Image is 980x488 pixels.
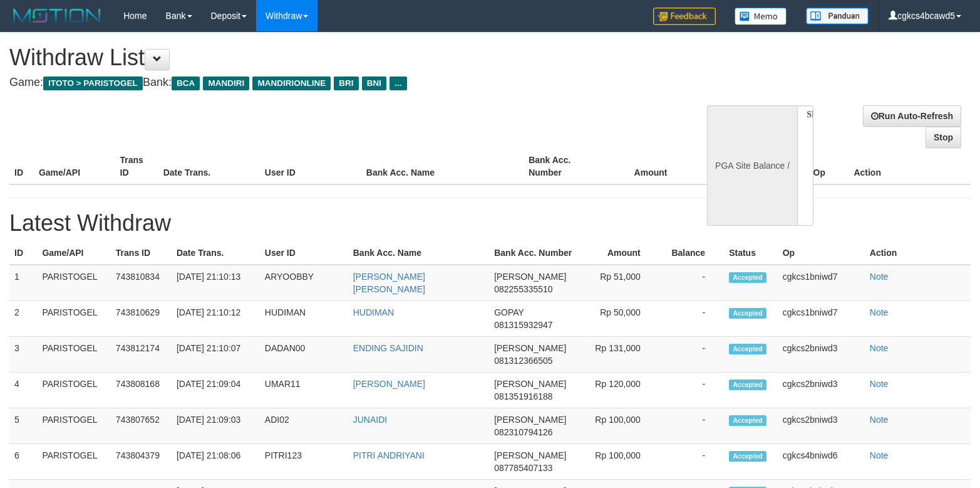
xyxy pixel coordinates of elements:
[37,337,110,373] td: PARISTOGEL
[583,265,659,301] td: Rp 51,000
[37,444,110,480] td: PARISTOGEL
[583,301,659,337] td: Rp 50,000
[111,241,172,265] th: Trans ID
[172,301,260,337] td: [DATE] 21:10:12
[870,415,889,425] a: Note
[37,408,110,444] td: PARISTOGEL
[494,391,552,401] span: 081351916188
[348,241,489,265] th: Bank Acc. Name
[583,444,659,480] td: Rp 100,000
[686,149,760,184] th: Balance
[707,105,797,226] div: PGA Site Balance /
[870,379,889,389] a: Note
[260,301,348,337] td: HUDIMAN
[353,343,423,353] a: ENDING SAJIDIN
[848,149,971,184] th: Action
[111,444,172,480] td: 743804379
[158,149,260,184] th: Date Trans.
[203,77,249,90] span: MANDIRI
[172,408,260,444] td: [DATE] 21:09:03
[778,408,865,444] td: cgkcs2bniwd3
[729,379,766,390] span: Accepted
[494,307,524,317] span: GOPAY
[659,408,724,444] td: -
[260,241,348,265] th: User ID
[111,301,172,337] td: 743810629
[260,265,348,301] td: ARYOOBBY
[494,463,552,473] span: 087785407133
[806,8,869,24] img: panduan.png
[9,337,37,373] td: 3
[172,337,260,373] td: [DATE] 21:10:07
[870,450,889,460] a: Note
[252,77,331,90] span: MANDIRIONLINE
[9,211,971,236] h1: Latest Withdraw
[353,307,394,317] a: HUDIMAN
[353,450,425,460] a: PITRI ANDRIYANI
[9,301,37,337] td: 2
[260,337,348,373] td: DADAN00
[583,241,659,265] th: Amount
[724,241,778,265] th: Status
[583,408,659,444] td: Rp 100,000
[778,373,865,408] td: cgkcs2bniwd3
[870,343,889,353] a: Note
[659,444,724,480] td: -
[37,265,110,301] td: PARISTOGEL
[334,77,358,90] span: BRI
[778,241,865,265] th: Op
[659,301,724,337] td: -
[659,241,724,265] th: Balance
[172,241,260,265] th: Date Trans.
[778,337,865,373] td: cgkcs2bniwd3
[9,444,37,480] td: 6
[778,265,865,301] td: cgkcs1bniwd7
[659,337,724,373] td: -
[489,241,583,265] th: Bank Acc. Number
[494,356,552,366] span: 081312366505
[172,444,260,480] td: [DATE] 21:08:06
[260,373,348,408] td: UMAR11
[926,127,961,148] a: Stop
[37,301,110,337] td: PARISTOGEL
[729,272,766,283] span: Accepted
[494,272,566,282] span: [PERSON_NAME]
[172,373,260,408] td: [DATE] 21:09:04
[353,415,387,425] a: JUNAIDI
[260,444,348,480] td: PITRI123
[729,344,766,354] span: Accepted
[353,379,425,389] a: [PERSON_NAME]
[34,149,115,184] th: Game/API
[111,265,172,301] td: 743810834
[172,77,200,90] span: BCA
[778,444,865,480] td: cgkcs4bniwd6
[735,8,787,25] img: Button%20Memo.svg
[524,149,605,184] th: Bank Acc. Number
[172,265,260,301] td: [DATE] 21:10:13
[494,427,552,437] span: 082310794126
[870,272,889,282] a: Note
[9,45,641,70] h1: Withdraw List
[494,320,552,330] span: 081315932947
[9,265,37,301] td: 1
[494,415,566,425] span: [PERSON_NAME]
[9,408,37,444] td: 5
[659,265,724,301] td: -
[111,373,172,408] td: 743808168
[605,149,686,184] th: Amount
[115,149,158,184] th: Trans ID
[865,241,971,265] th: Action
[863,105,961,127] a: Run Auto-Refresh
[653,8,716,25] img: Feedback.jpg
[870,307,889,317] a: Note
[37,241,110,265] th: Game/API
[583,337,659,373] td: Rp 131,000
[808,149,849,184] th: Op
[361,149,524,184] th: Bank Acc. Name
[729,308,766,319] span: Accepted
[353,272,425,294] a: [PERSON_NAME] [PERSON_NAME]
[111,408,172,444] td: 743807652
[362,77,386,90] span: BNI
[111,337,172,373] td: 743812174
[37,373,110,408] td: PARISTOGEL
